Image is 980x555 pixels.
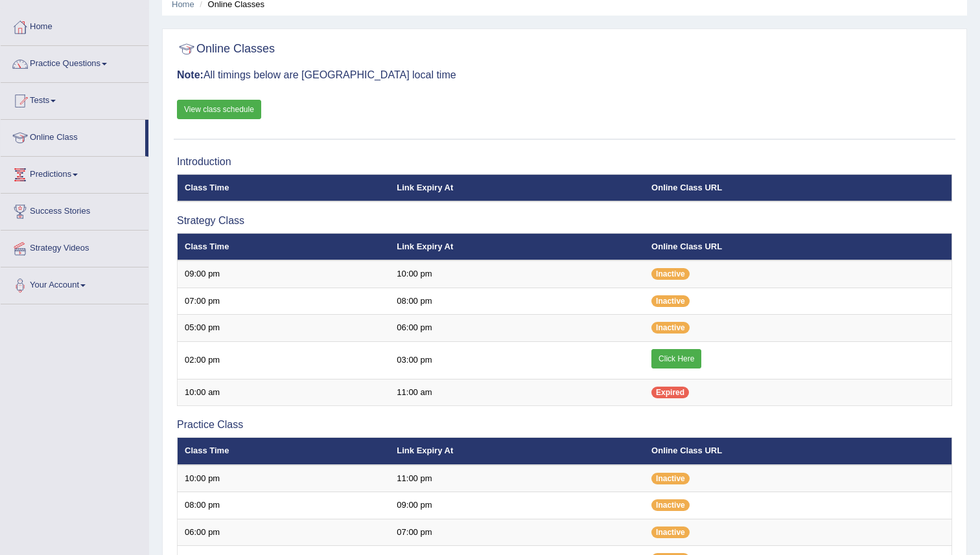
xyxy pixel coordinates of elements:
a: Tests [1,83,148,115]
td: 03:00 pm [390,341,644,379]
span: Inactive [651,295,690,307]
a: Practice Questions [1,46,148,78]
h3: Introduction [177,156,952,168]
th: Link Expiry At [390,174,644,201]
a: Predictions [1,157,148,189]
a: Home [1,9,148,41]
a: Click Here [651,349,701,368]
a: Strategy Videos [1,231,148,263]
a: Online Class [1,120,145,152]
td: 07:00 pm [178,288,390,315]
th: Online Class URL [644,233,951,260]
td: 10:00 am [178,379,390,406]
th: Online Class URL [644,438,951,465]
a: View class schedule [177,100,261,119]
a: Success Stories [1,194,148,226]
td: 10:00 pm [390,260,644,288]
td: 02:00 pm [178,341,390,379]
h3: All timings below are [GEOGRAPHIC_DATA] local time [177,69,952,81]
td: 07:00 pm [390,519,644,546]
span: Inactive [651,322,690,334]
th: Link Expiry At [390,233,644,260]
b: Note: [177,69,204,80]
th: Class Time [178,233,390,260]
h3: Strategy Class [177,215,952,227]
th: Link Expiry At [390,438,644,465]
td: 06:00 pm [390,315,644,342]
span: Inactive [651,527,690,538]
h2: Online Classes [177,40,275,59]
span: Expired [651,387,689,398]
td: 09:00 pm [178,260,390,288]
td: 05:00 pm [178,315,390,342]
span: Inactive [651,268,690,280]
td: 10:00 pm [178,465,390,492]
span: Inactive [651,473,690,484]
td: 08:00 pm [390,288,644,315]
th: Online Class URL [644,174,951,201]
th: Class Time [178,438,390,465]
th: Class Time [178,174,390,201]
td: 08:00 pm [178,492,390,519]
td: 09:00 pm [390,492,644,519]
td: 11:00 am [390,379,644,406]
a: Your Account [1,267,148,300]
td: 06:00 pm [178,519,390,546]
span: Inactive [651,499,690,511]
h3: Practice Class [177,419,952,431]
td: 11:00 pm [390,465,644,492]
